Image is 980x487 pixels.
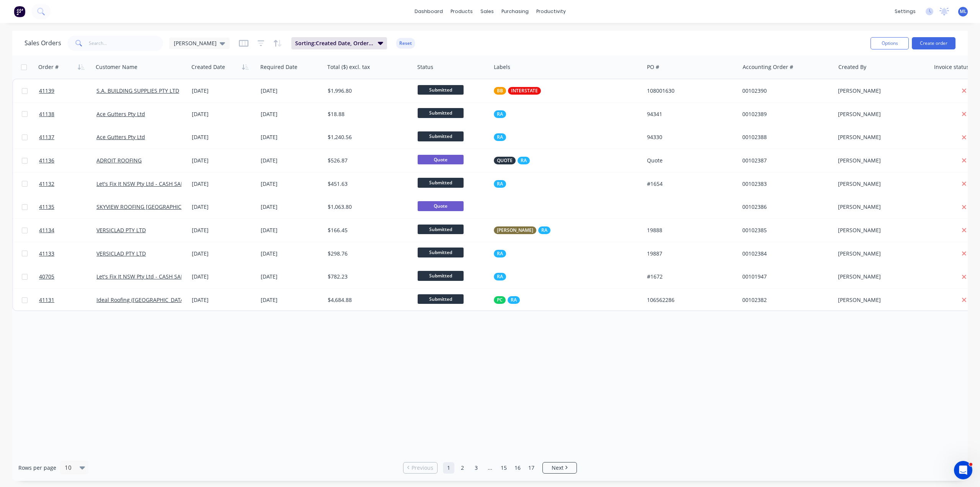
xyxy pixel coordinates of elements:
button: Create order [912,37,955,49]
div: [PERSON_NAME] [838,87,923,95]
div: Order # [38,63,59,71]
span: 40705 [39,273,54,280]
div: [DATE] [261,87,322,95]
div: $526.87 [328,157,407,164]
div: [DATE] [261,250,322,257]
span: INTERSTATE [511,87,538,95]
div: [DATE] [261,110,322,118]
span: Submitted [418,131,464,141]
a: 41136 [39,149,96,172]
div: 00102385 [742,226,827,234]
div: Invoice status [934,63,969,71]
div: [DATE] [192,180,255,188]
a: 41135 [39,195,96,218]
a: 41139 [39,79,96,102]
div: [DATE] [261,133,322,141]
div: #1654 [647,180,732,188]
a: Previous page [403,464,437,472]
span: [PERSON_NAME] [497,226,533,234]
div: 19888 [647,226,732,234]
div: 00102388 [742,133,827,141]
div: [DATE] [192,226,255,234]
a: Next page [543,464,577,472]
div: 94330 [647,133,732,141]
div: Customer Name [96,63,137,71]
div: Required Date [260,63,297,71]
div: Total ($) excl. tax [327,63,370,71]
a: 41133 [39,242,96,265]
a: 41137 [39,126,96,149]
button: BBINTERSTATE [494,87,541,95]
div: productivity [532,6,570,17]
span: Submitted [418,248,464,257]
div: [DATE] [261,296,322,304]
div: PO # [647,63,659,71]
ul: Pagination [400,462,580,474]
div: [PERSON_NAME] [838,226,923,234]
div: Labels [494,63,510,71]
span: Submitted [418,108,464,118]
div: 108001630 [647,87,732,95]
span: 41136 [39,157,54,164]
button: [PERSON_NAME]RA [494,226,550,234]
div: 00102383 [742,180,827,188]
a: Page 16 [512,462,523,474]
button: RA [494,110,506,118]
div: [DATE] [261,180,322,188]
a: 40705 [39,265,96,288]
div: $451.63 [328,180,407,188]
div: settings [891,6,920,17]
a: 41138 [39,103,96,126]
span: Sorting: Created Date, Order # [295,39,373,47]
div: [PERSON_NAME] [838,273,923,280]
span: Rows per page [18,464,56,472]
div: $782.23 [328,273,407,280]
button: Sorting:Created Date, Order # [291,37,387,49]
span: RA [497,110,503,118]
a: Ace Gutters Pty Ltd [96,133,145,141]
a: Let's Fix It NSW Pty Ltd - CASH SALE [96,180,186,187]
div: Status [417,63,433,71]
span: BB [497,87,503,95]
span: Submitted [418,271,464,280]
span: 41131 [39,296,54,304]
img: Factory [14,6,25,17]
div: [PERSON_NAME] [838,110,923,118]
span: 41133 [39,250,54,257]
button: Options [871,37,909,49]
a: Jump forward [484,462,496,474]
span: 41138 [39,110,54,118]
span: Previous [412,464,433,472]
span: Quote [418,155,464,164]
div: [DATE] [192,110,255,118]
span: ML [960,8,967,15]
span: Submitted [418,294,464,304]
button: PCRA [494,296,520,304]
div: [PERSON_NAME] [838,250,923,257]
div: sales [477,6,498,17]
span: Submitted [418,85,464,95]
a: ADROIT ROOFING [96,157,142,164]
div: $166.45 [328,226,407,234]
div: 00102387 [742,157,827,164]
div: $1,240.56 [328,133,407,141]
div: [DATE] [261,157,322,164]
div: 00102382 [742,296,827,304]
div: 94341 [647,110,732,118]
div: products [447,6,477,17]
a: S.A. BUILDING SUPPLIES PTY LTD [96,87,179,94]
div: $18.88 [328,110,407,118]
button: RA [494,180,506,188]
div: [PERSON_NAME] [838,133,923,141]
span: RA [521,157,527,164]
span: 41135 [39,203,54,211]
a: Ace Gutters Pty Ltd [96,110,145,118]
div: $298.76 [328,250,407,257]
div: [PERSON_NAME] [838,203,923,211]
div: Created Date [191,63,225,71]
span: RA [497,250,503,257]
h1: Sales Orders [24,39,61,47]
span: PC [497,296,503,304]
div: 19887 [647,250,732,257]
input: Search... [89,36,163,51]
